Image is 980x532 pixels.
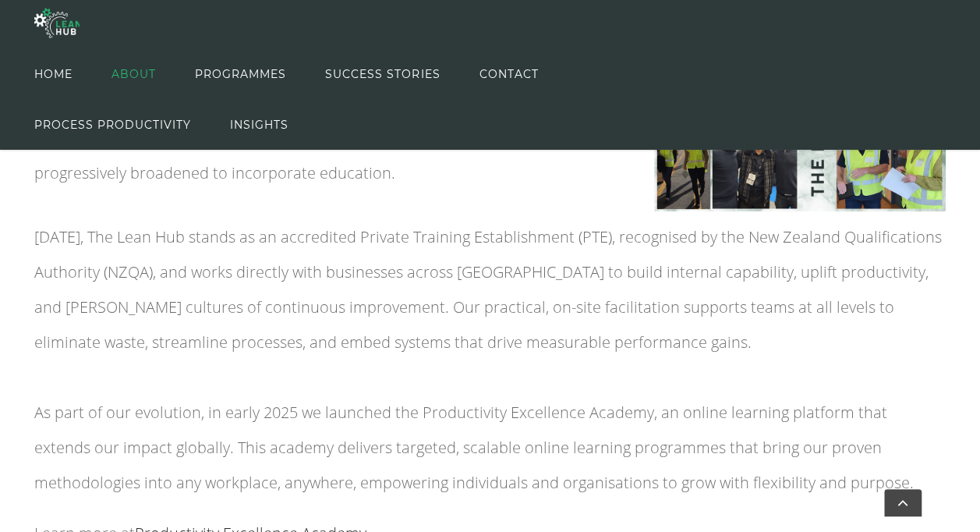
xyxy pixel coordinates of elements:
[34,48,73,99] a: HOME
[34,2,80,44] img: The Lean Hub | Optimising productivity with Lean Logo
[479,48,538,99] a: CONTACT
[34,90,191,160] span: PROCESS PRODUCTIVITY
[479,39,538,109] span: CONTACT
[34,39,73,109] span: HOME
[111,48,156,99] a: ABOUT
[325,39,440,109] span: SUCCESS STORIES
[230,99,288,150] a: INSIGHTS
[230,90,288,160] span: INSIGHTS
[34,99,191,150] a: PROCESS PRODUCTIVITY
[34,48,768,150] nav: Main Menu
[195,39,286,109] span: PROGRAMMES
[111,39,156,109] span: ABOUT
[34,402,914,493] span: As part of our evolution, in early 2025 we launched the Productivity Excellence Academy, an onlin...
[34,226,942,353] span: [DATE], The Lean Hub stands as an accredited Private Training Establishment (PTE), recognised by ...
[195,48,286,99] a: PROGRAMMES
[325,48,440,99] a: SUCCESS STORIES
